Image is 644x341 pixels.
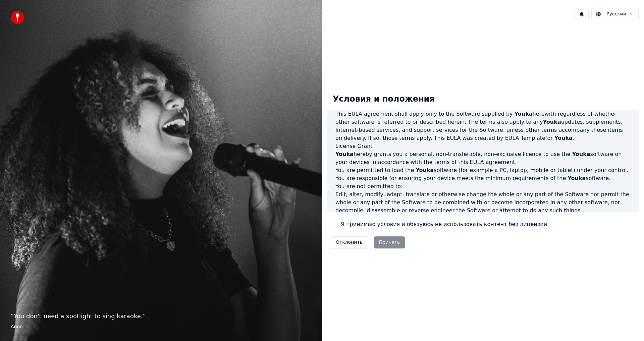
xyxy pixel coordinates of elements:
span: Youka [416,167,434,173]
label: Я принимаю условия и обязуюсь не использовать контент без лицензии [341,220,547,228]
p: hereby grants you a personal, non-transferable, non-exclusive licence to use the software on your... [335,150,631,166]
span: Youka [335,151,354,157]
p: You are not permitted to: [335,182,631,190]
p: “ You don't need a spotlight to sing karaoke. ” [11,311,311,321]
footer: Anon [11,324,311,330]
span: Youka [568,175,586,181]
button: Отклонить [330,236,368,248]
img: youka [11,11,24,24]
span: Youka [572,151,590,157]
div: Условия и положения [327,89,440,110]
h3: License Grant [335,142,631,150]
a: EULA Template [505,135,545,141]
span: Youka [515,111,533,117]
p: You are permitted to load the software (for example a PC, laptop, mobile or tablet) under your co... [335,166,631,182]
p: This EULA agreement shall apply only to the Software supplied by herewith regardless of whether o... [335,110,631,142]
li: Edit, alter, modify, adapt, translate or otherwise change the whole or any part of the Software n... [335,190,631,215]
span: Youka [543,119,561,125]
span: Youka [554,135,573,141]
